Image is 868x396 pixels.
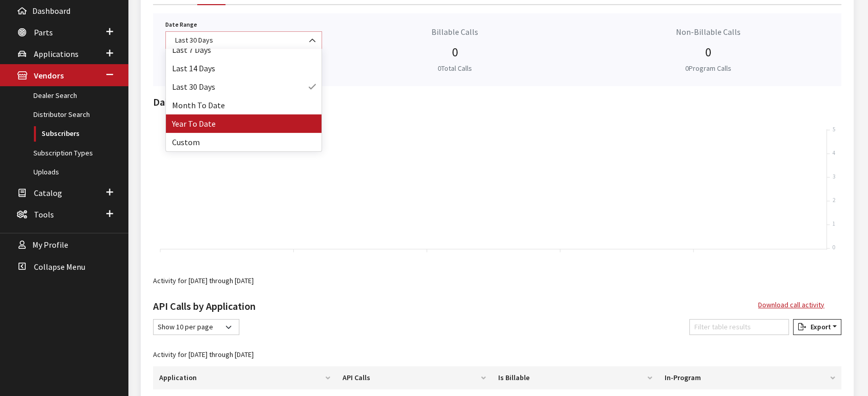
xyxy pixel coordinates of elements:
tspan: 4 [833,149,835,156]
th: Application: activate to sort column ascending [153,366,336,389]
span: My Profile [32,240,68,250]
small: Total Calls [438,64,472,73]
span: Dashboard [32,6,70,16]
span: Last 30 Days [172,35,315,46]
small: Activity for [DATE] through [DATE] [153,276,254,285]
input: Filter table results [689,319,789,335]
tspan: 2 [833,196,836,204]
h2: API Calls by Application [153,299,256,314]
li: Last 7 Days [166,41,322,59]
th: API Calls: activate to sort column ascending [336,366,492,389]
span: Parts [34,27,53,37]
span: Last 30 Days [165,31,322,49]
span: 0 [705,44,711,60]
span: Export [806,322,831,331]
button: Download call activity [758,296,825,314]
small: Program Calls [685,64,731,73]
h2: Daily API Calls [153,94,841,110]
span: Tools [34,209,54,220]
p: Billable Calls [334,26,576,38]
li: Last 14 Days [166,59,322,77]
span: Vendors [34,71,64,81]
tspan: 1 [833,220,835,227]
button: Export [793,319,841,335]
span: 0 [685,64,689,73]
li: Year To Date [166,114,322,133]
span: Applications [34,49,79,59]
th: In-Program: activate to sort column ascending [658,366,841,389]
li: Month To Date [166,96,322,114]
li: Custom [166,133,322,151]
tspan: 0 [833,244,835,251]
span: 0 [452,44,458,60]
th: Is Billable: activate to sort column ascending [492,366,658,389]
span: Collapse Menu [34,262,85,272]
caption: Activity for [DATE] through [DATE] [153,343,841,366]
tspan: 3 [833,173,835,180]
p: Non-Billable Calls [588,26,829,38]
label: Date Range [165,20,197,29]
li: Last 30 Days [166,77,322,96]
span: 0 [438,64,441,73]
tspan: 5 [833,126,835,133]
span: Catalog [34,188,62,198]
